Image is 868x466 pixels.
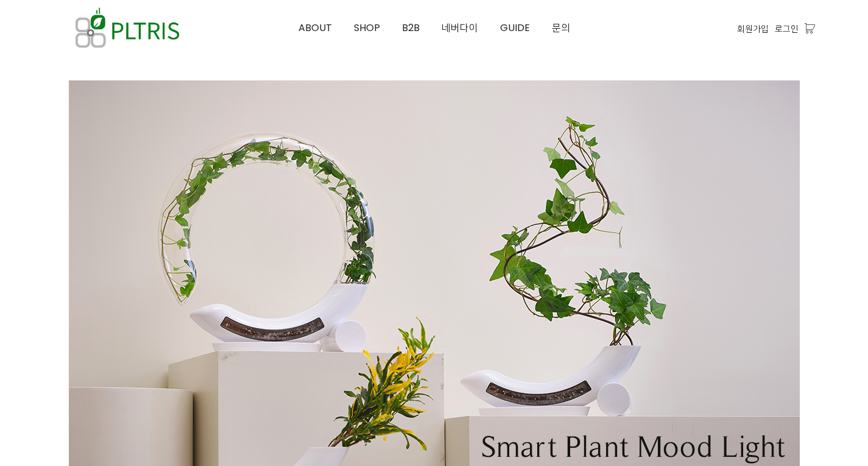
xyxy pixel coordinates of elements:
a: 로그인 [775,22,799,35]
span: 네버다이 [442,21,478,35]
a: SHOP [343,1,391,55]
span: GUIDE [500,21,530,35]
a: GUIDE [489,1,541,55]
a: 문의 [541,1,581,55]
a: 네버다이 [431,1,489,55]
a: 회원가입 [737,22,769,35]
a: B2B [391,1,431,55]
span: B2B [402,21,420,35]
span: ABOUT [298,21,332,35]
span: SHOP [354,21,380,35]
span: 문의 [552,21,570,35]
a: ABOUT [288,1,343,55]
